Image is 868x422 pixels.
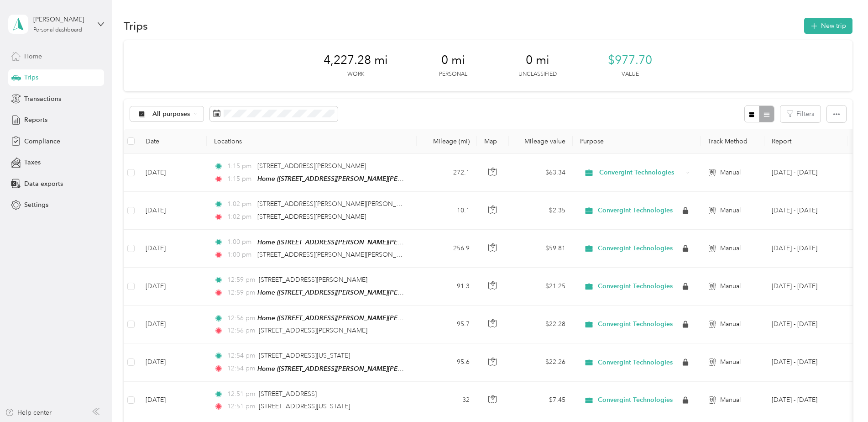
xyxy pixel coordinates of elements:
span: 1:15 pm [227,174,253,184]
span: Convergint Technologies [598,359,673,367]
td: 10.1 [417,192,477,229]
span: 0 mi [526,53,549,68]
td: 95.7 [417,306,477,343]
td: [DATE] [138,192,207,229]
span: Home ([STREET_ADDRESS][PERSON_NAME][PERSON_NAME][PERSON_NAME]) [257,289,493,296]
td: $22.28 [509,306,573,343]
p: Work [347,70,364,79]
span: Convergint Technologies [598,206,673,215]
span: Manual [720,281,741,291]
td: Aug 1 - 31, 2025 [764,268,847,306]
span: $977.70 [608,53,652,68]
td: [DATE] [138,268,207,306]
td: $2.35 [509,192,573,229]
span: 1:02 pm [227,212,253,222]
span: Home ([STREET_ADDRESS][PERSON_NAME][PERSON_NAME][PERSON_NAME]) [257,365,493,373]
span: 12:56 pm [227,326,255,336]
span: Taxes [24,158,41,167]
p: Personal [439,70,467,79]
td: Aug 1 - 31, 2025 [764,382,847,419]
th: Map [477,129,509,154]
span: Convergint Technologies [598,396,673,404]
span: Reports [24,115,47,125]
th: Locations [207,129,417,154]
td: $63.34 [509,154,573,192]
span: Convergint Technologies [599,168,683,178]
span: Convergint Technologies [598,320,673,328]
span: 12:51 pm [227,389,255,399]
span: 1:00 pm [227,250,253,260]
h1: Trips [124,21,148,31]
span: [STREET_ADDRESS][US_STATE] [259,402,350,410]
td: 32 [417,382,477,419]
span: Home ([STREET_ADDRESS][PERSON_NAME][PERSON_NAME][PERSON_NAME]) [257,314,493,322]
td: [DATE] [138,230,207,268]
td: $59.81 [509,230,573,268]
span: 1:02 pm [227,199,253,209]
span: 12:56 pm [227,313,253,323]
span: [STREET_ADDRESS] [259,390,317,398]
td: [DATE] [138,306,207,343]
td: 95.6 [417,343,477,381]
span: Home ([STREET_ADDRESS][PERSON_NAME][PERSON_NAME][PERSON_NAME]) [257,175,493,183]
td: [DATE] [138,343,207,381]
td: [DATE] [138,154,207,192]
td: 256.9 [417,230,477,268]
div: [PERSON_NAME] [33,15,90,24]
button: New trip [804,18,852,34]
span: 12:59 pm [227,275,255,285]
td: $22.26 [509,343,573,381]
span: [STREET_ADDRESS][PERSON_NAME] [257,213,366,221]
span: Manual [720,357,741,367]
span: 1:00 pm [227,237,253,247]
span: 12:59 pm [227,288,253,298]
p: Unclassified [518,70,557,79]
span: [STREET_ADDRESS][PERSON_NAME] [257,162,366,170]
th: Purpose [573,129,701,154]
span: Home ([STREET_ADDRESS][PERSON_NAME][PERSON_NAME][PERSON_NAME]) [257,238,493,246]
span: Convergint Technologies [598,244,673,253]
th: Report [764,129,847,154]
span: Trips [24,73,38,82]
span: Home [24,52,42,61]
span: Transactions [24,94,61,104]
div: Personal dashboard [33,27,82,33]
span: Manual [720,243,741,253]
span: 12:54 pm [227,351,255,361]
td: Aug 1 - 31, 2025 [764,192,847,229]
span: Compliance [24,137,60,146]
span: [STREET_ADDRESS][PERSON_NAME][PERSON_NAME] [257,251,417,258]
td: Aug 1 - 31, 2025 [764,306,847,343]
span: All purposes [152,111,190,117]
td: Sep 1 - 30, 2025 [764,154,847,192]
td: Aug 1 - 31, 2025 [764,343,847,381]
span: Manual [720,319,741,329]
td: Aug 1 - 31, 2025 [764,230,847,268]
span: Data exports [24,179,63,189]
span: 0 mi [441,53,465,68]
span: 1:15 pm [227,161,253,171]
span: Manual [720,395,741,405]
th: Mileage (mi) [417,129,477,154]
iframe: Everlance-gr Chat Button Frame [817,371,868,422]
span: Manual [720,206,741,216]
th: Mileage value [509,129,573,154]
span: Settings [24,200,48,210]
span: 12:54 pm [227,364,253,374]
button: Filters [780,105,821,122]
td: [DATE] [138,382,207,419]
span: [STREET_ADDRESS][PERSON_NAME][PERSON_NAME] [257,200,417,208]
span: [STREET_ADDRESS][US_STATE] [259,352,350,359]
span: Manual [720,168,741,178]
span: [STREET_ADDRESS][PERSON_NAME] [259,276,367,284]
button: Help center [5,408,52,417]
td: 91.3 [417,268,477,306]
p: Value [622,70,639,79]
td: $21.25 [509,268,573,306]
span: 4,227.28 mi [324,53,388,68]
span: 12:51 pm [227,401,255,411]
span: [STREET_ADDRESS][PERSON_NAME] [259,327,367,334]
th: Date [138,129,207,154]
td: 272.1 [417,154,477,192]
